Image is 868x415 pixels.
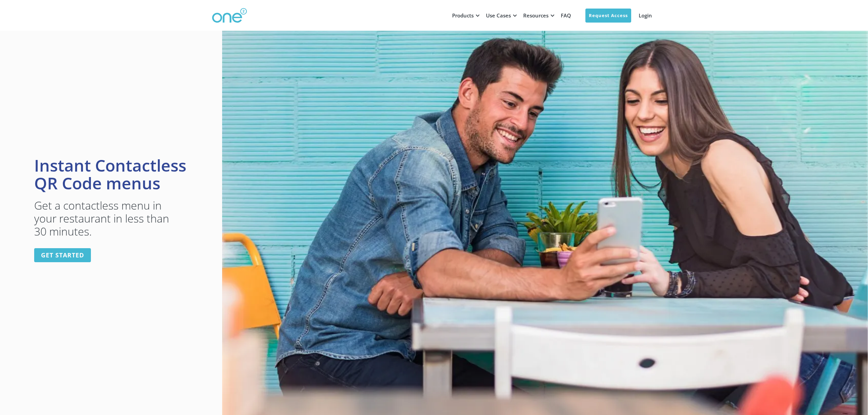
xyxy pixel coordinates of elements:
[585,9,631,23] a: Request Access
[557,5,575,26] a: FAQ
[523,12,548,19] div: Resources
[34,199,171,238] p: Get a contactless menu in your restaurant in less than 30 minutes.
[589,12,628,19] div: Request Access
[34,248,91,262] a: get started
[635,5,656,26] a: Login
[486,12,511,19] div: Use Cases
[34,157,188,192] h1: Instant Contactless QR Code menus
[452,12,474,19] div: Products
